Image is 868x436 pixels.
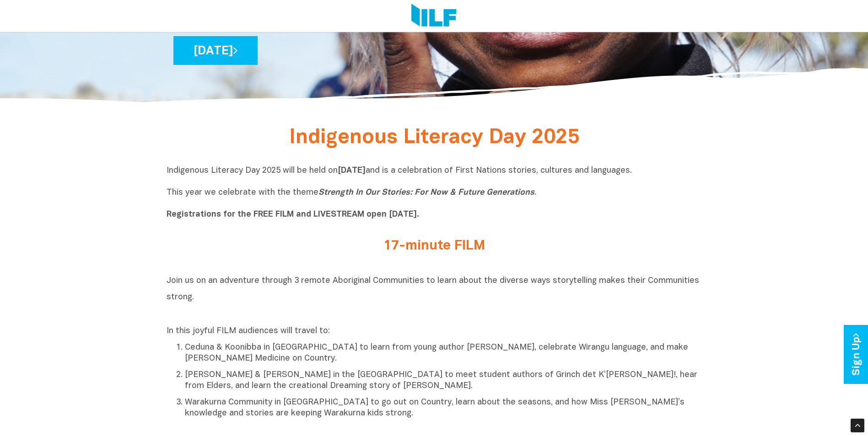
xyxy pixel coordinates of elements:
a: [DATE] [173,36,258,65]
img: Logo [411,4,457,28]
p: [PERSON_NAME] & [PERSON_NAME] in the [GEOGRAPHIC_DATA] to meet student authors of Grinch det K’[P... [185,370,702,392]
p: Indigenous Literacy Day 2025 will be held on and is a celebration of First Nations stories, cultu... [167,165,702,220]
div: Scroll Back to Top [851,419,864,432]
p: Ceduna & Koonibba in [GEOGRAPHIC_DATA] to learn from young author [PERSON_NAME], celebrate Wirang... [185,342,702,364]
span: Join us on an adventure through 3 remote Aboriginal Communities to learn about the diverse ways s... [167,277,699,301]
i: Strength In Our Stories: For Now & Future Generations [318,189,534,197]
span: Indigenous Literacy Day 2025 [289,128,579,147]
h2: 17-minute FILM [263,239,606,254]
b: Registrations for the FREE FILM and LIVESTREAM open [DATE]. [167,211,419,218]
p: Warakurna Community in [GEOGRAPHIC_DATA] to go out on Country, learn about the seasons, and how M... [185,397,702,419]
p: In this joyful FILM audiences will travel to: [167,326,702,337]
b: [DATE] [338,167,366,175]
